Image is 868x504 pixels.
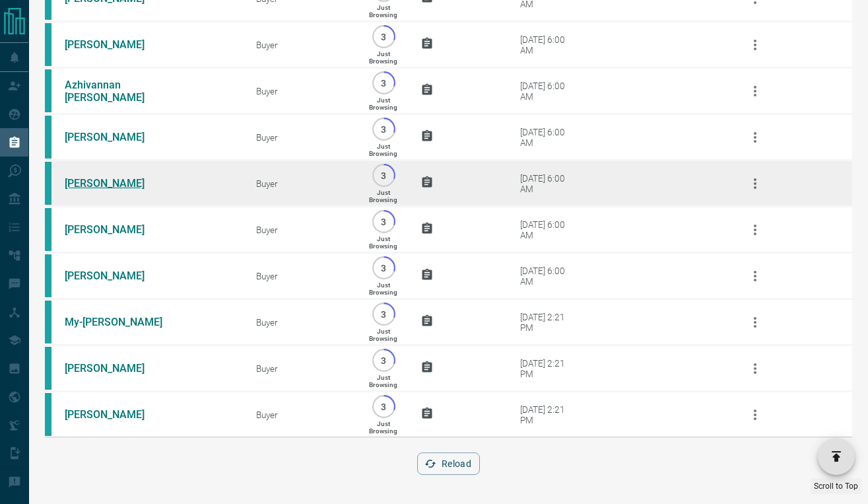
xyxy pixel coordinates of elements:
[369,328,397,342] p: Just Browsing
[65,79,164,104] a: Azhivannan [PERSON_NAME]
[256,86,347,96] div: Buyer
[65,270,164,282] a: [PERSON_NAME]
[379,124,389,134] p: 3
[379,355,389,365] p: 3
[520,358,576,379] div: [DATE] 2:21 PM
[369,420,397,435] p: Just Browsing
[369,189,397,203] p: Just Browsing
[65,38,164,51] a: [PERSON_NAME]
[45,162,51,205] div: condos.ca
[369,96,397,111] p: Just Browsing
[256,317,347,328] div: Buyer
[520,219,576,240] div: [DATE] 6:00 AM
[369,143,397,157] p: Just Browsing
[45,69,51,112] div: condos.ca
[256,132,347,143] div: Buyer
[369,50,397,65] p: Just Browsing
[379,309,389,319] p: 3
[379,170,389,180] p: 3
[520,266,576,287] div: [DATE] 6:00 AM
[379,263,389,273] p: 3
[814,482,858,491] span: Scroll to Top
[520,81,576,102] div: [DATE] 6:00 AM
[65,362,164,375] a: [PERSON_NAME]
[256,410,347,420] div: Buyer
[417,452,480,475] button: Reload
[45,208,51,251] div: condos.ca
[379,217,389,227] p: 3
[520,404,576,425] div: [DATE] 2:21 PM
[45,393,51,436] div: condos.ca
[520,127,576,148] div: [DATE] 6:00 AM
[45,116,51,159] div: condos.ca
[65,316,164,328] a: My-[PERSON_NAME]
[369,281,397,296] p: Just Browsing
[45,254,51,297] div: condos.ca
[65,177,164,190] a: [PERSON_NAME]
[520,34,576,55] div: [DATE] 6:00 AM
[369,374,397,388] p: Just Browsing
[256,40,347,50] div: Buyer
[520,312,576,333] div: [DATE] 2:21 PM
[65,408,164,421] a: [PERSON_NAME]
[379,402,389,412] p: 3
[256,363,347,374] div: Buyer
[369,4,397,18] p: Just Browsing
[45,347,51,390] div: condos.ca
[65,131,164,143] a: [PERSON_NAME]
[379,32,389,42] p: 3
[520,173,576,194] div: [DATE] 6:00 AM
[256,225,347,235] div: Buyer
[45,23,51,66] div: condos.ca
[45,301,51,343] div: condos.ca
[65,223,164,236] a: [PERSON_NAME]
[256,178,347,189] div: Buyer
[379,78,389,88] p: 3
[369,235,397,250] p: Just Browsing
[256,271,347,281] div: Buyer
